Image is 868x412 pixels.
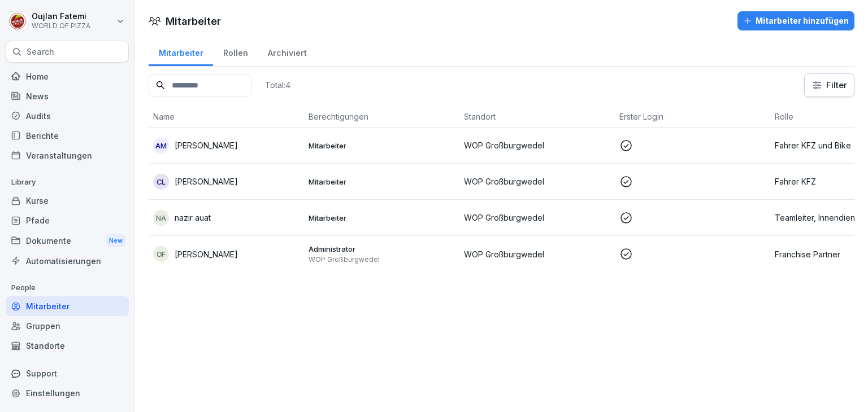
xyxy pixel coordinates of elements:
a: Standorte [6,336,129,356]
div: Filter [811,80,847,91]
a: DokumenteNew [6,230,129,251]
div: Dokumente [6,230,129,251]
p: Search [27,46,54,58]
p: Oujlan Fatemi [32,12,90,21]
a: Archiviert [258,37,316,66]
a: Einstellungen [6,383,129,403]
p: WOP Großburgwedel [309,255,455,264]
div: AM [153,138,169,154]
p: [PERSON_NAME] [175,248,238,260]
p: Administrator [309,244,455,254]
th: Berechtigungen [304,106,459,128]
h1: Mitarbeiter [166,14,221,29]
a: Kurse [6,191,129,211]
a: Berichte [6,126,129,146]
p: Library [6,173,129,191]
p: Mitarbeiter [309,141,455,151]
p: WOP Großburgwedel [464,176,610,187]
a: Mitarbeiter [6,296,129,316]
p: WOP Großburgwedel [464,139,610,151]
a: News [6,86,129,106]
p: nazir auat [175,212,211,223]
button: Mitarbeiter hinzufügen [737,11,854,30]
a: Veranstaltungen [6,146,129,165]
div: New [106,234,125,247]
a: Audits [6,106,129,126]
div: OF [153,246,169,262]
p: People [6,279,129,297]
a: Home [6,67,129,86]
p: WORLD OF PIZZA [32,22,90,30]
div: Mitarbeiter hinzufügen [743,15,849,27]
button: Filter [805,74,854,97]
a: Pfade [6,211,129,230]
a: Rollen [213,37,258,66]
a: Gruppen [6,316,129,336]
th: Standort [459,106,615,128]
div: na [153,210,169,226]
p: Mitarbeiter [309,177,455,187]
th: Name [149,106,304,128]
a: Automatisierungen [6,251,129,271]
p: [PERSON_NAME] [175,176,238,187]
th: Erster Login [615,106,770,128]
p: Mitarbeiter [309,213,455,223]
p: Total: 4 [265,80,290,90]
a: Mitarbeiter [149,37,213,66]
p: WOP Großburgwedel [464,212,610,223]
p: WOP Großburgwedel [464,248,610,260]
div: Support [6,363,129,383]
p: [PERSON_NAME] [175,139,238,151]
div: CL [153,174,169,190]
